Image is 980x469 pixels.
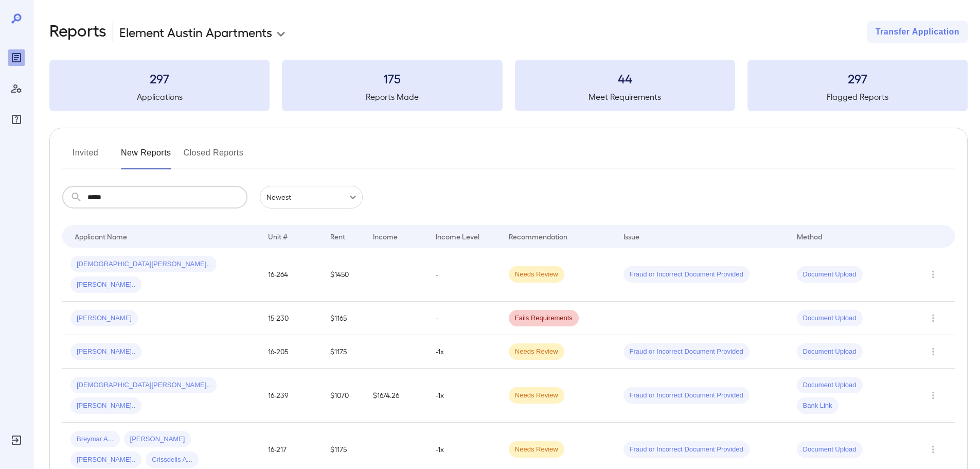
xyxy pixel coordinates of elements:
[8,111,25,128] div: FAQ
[70,280,141,290] span: [PERSON_NAME]..
[427,248,501,302] td: -
[322,302,365,335] td: $1165
[260,335,323,369] td: 16-205
[515,70,735,86] h3: 44
[925,441,941,458] button: Row Actions
[515,91,735,103] h5: Meet Requirements
[427,369,501,423] td: -1x
[623,230,640,242] div: Issue
[509,230,567,242] div: Recommendation
[146,455,199,465] span: Crissdelis A...
[330,230,347,242] div: Rent
[509,347,564,357] span: Needs Review
[70,347,141,357] span: [PERSON_NAME]..
[49,21,106,43] h2: Reports
[797,230,822,242] div: Method
[121,145,171,169] button: New Reports
[797,445,863,455] span: Document Upload
[509,445,564,455] span: Needs Review
[322,369,365,423] td: $1070
[70,314,138,323] span: [PERSON_NAME]
[427,302,501,335] td: -
[70,435,120,444] span: Breymar A...
[427,335,501,369] td: -1x
[70,401,141,411] span: [PERSON_NAME]..
[184,145,244,169] button: Closed Reports
[747,91,968,103] h5: Flagged Reports
[8,432,25,448] div: Log Out
[119,24,272,40] p: Element Austin Apartments
[436,230,479,242] div: Income Level
[509,314,579,323] span: Fails Requirements
[70,455,141,465] span: [PERSON_NAME]..
[322,248,365,302] td: $1450
[49,91,270,103] h5: Applications
[623,270,750,280] span: Fraud or Incorrect Document Provided
[49,60,968,111] summary: 297Applications175Reports Made44Meet Requirements297Flagged Reports
[925,266,941,283] button: Row Actions
[797,314,863,323] span: Document Upload
[509,270,564,280] span: Needs Review
[797,270,863,280] span: Document Upload
[70,259,217,269] span: [DEMOGRAPHIC_DATA][PERSON_NAME]..
[797,380,863,390] span: Document Upload
[124,435,191,444] span: [PERSON_NAME]
[623,347,750,357] span: Fraud or Incorrect Document Provided
[373,230,398,242] div: Income
[925,387,941,404] button: Row Actions
[75,230,127,242] div: Applicant Name
[260,369,323,423] td: 16-239
[797,347,863,357] span: Document Upload
[867,21,968,43] button: Transfer Application
[509,391,564,401] span: Needs Review
[623,445,750,455] span: Fraud or Incorrect Document Provided
[8,49,25,66] div: Reports
[260,248,323,302] td: 16-264
[282,70,502,86] h3: 175
[62,145,109,169] button: Invited
[623,391,750,401] span: Fraud or Incorrect Document Provided
[925,310,941,326] button: Row Actions
[70,380,217,390] span: [DEMOGRAPHIC_DATA][PERSON_NAME]..
[365,369,427,423] td: $1674.26
[282,91,502,103] h5: Reports Made
[8,80,25,97] div: Manage Users
[49,70,270,86] h3: 297
[925,343,941,360] button: Row Actions
[797,401,839,411] span: Bank Link
[260,186,363,209] div: Newest
[268,230,288,242] div: Unit #
[747,70,968,86] h3: 297
[322,335,365,369] td: $1175
[260,302,323,335] td: 15-230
